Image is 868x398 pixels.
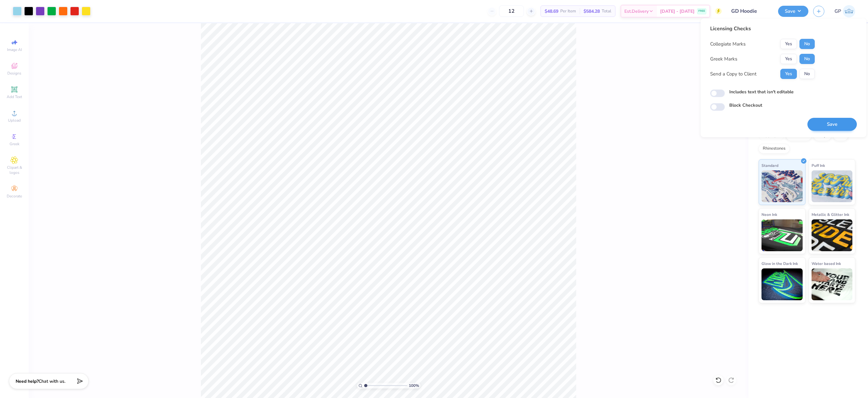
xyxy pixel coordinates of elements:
img: Water based Ink [812,268,853,300]
div: Collegiate Marks [710,40,746,48]
div: Send a Copy to Client [710,70,756,78]
img: Metallic & Glitter Ink [812,219,853,251]
span: [DATE] - [DATE] [660,8,695,15]
span: Per Item [560,8,576,15]
img: Germaine Penalosa [843,5,855,18]
span: Est. Delivery [624,8,649,15]
span: 100 % [409,383,419,388]
span: Metallic & Glitter Ink [812,211,849,218]
div: Licensing Checks [710,25,815,32]
span: Standard [761,162,778,169]
span: $584.28 [584,8,600,15]
button: Yes [780,54,797,64]
a: GP [835,5,855,18]
img: Puff Ink [812,170,853,202]
span: Greek [10,141,19,146]
span: Total [602,8,611,15]
input: Untitled Design [726,5,773,18]
span: FREE [698,9,705,13]
button: No [799,54,815,64]
span: $48.69 [545,8,558,15]
span: Image AI [7,47,22,52]
span: Add Text [7,94,22,99]
span: Clipart & logos [3,165,26,175]
img: Standard [761,170,803,202]
button: Save [778,6,808,17]
label: Block Checkout [729,102,762,109]
img: Glow in the Dark Ink [761,268,803,300]
button: No [799,69,815,79]
button: Yes [780,69,797,79]
strong: Need help? [16,378,39,384]
button: No [799,39,815,49]
span: Decorate [7,194,22,199]
span: Upload [8,118,21,123]
span: Chat with us. [39,378,65,384]
label: Includes text that isn't editable [729,89,794,95]
input: – – [499,5,524,17]
span: GP [835,8,841,15]
button: Yes [780,39,797,49]
span: Water based Ink [812,260,841,267]
span: Neon Ink [761,211,777,218]
span: Glow in the Dark Ink [761,260,798,267]
img: Neon Ink [761,219,803,251]
div: Greek Marks [710,55,737,63]
span: Designs [7,71,21,76]
div: Rhinestones [759,144,790,153]
span: Puff Ink [812,162,825,169]
button: Save [807,118,857,131]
